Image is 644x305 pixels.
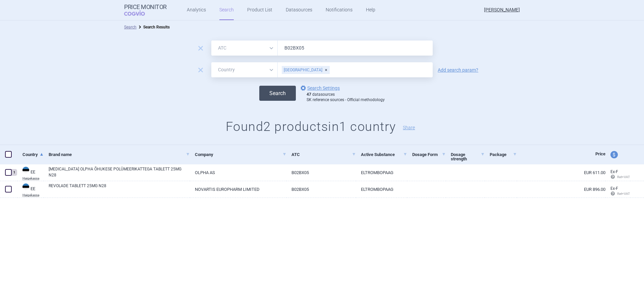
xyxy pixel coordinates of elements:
button: Share [403,125,415,130]
a: ELTROMBOPAAG [356,181,408,198]
a: Active Substance [361,146,408,163]
span: Ret+VAT calc [610,175,636,179]
a: B02BX05 [286,181,356,198]
div: 1 [11,169,17,176]
a: Package [490,146,517,163]
a: REVOLADE TABLETT 25MG N28 [49,183,190,195]
a: Add search param? [438,68,478,72]
a: EEEEHaigekassa [17,183,44,197]
a: Search Settings [299,84,340,92]
a: Ex-F Ret+VAT calc [605,184,630,199]
img: Estonia [22,167,29,173]
img: Estonia [22,183,29,190]
a: [MEDICAL_DATA] OLPHA ÕHUKESE POLÜMEERIKATTEGA TABLETT 25MG N28 [49,166,190,178]
a: EUR 896.00 [517,181,605,198]
span: Ex-factory price [610,169,618,174]
a: Dosage Form [412,146,446,163]
a: OLPHA AS [190,164,286,181]
span: Ret+VAT calc [610,192,636,196]
a: Ex-F Ret+VAT calc [605,167,630,182]
a: NOVARTIS EUROPHARM LIMITED [190,181,286,198]
abbr: Haigekassa — List of medicinal products published by Ministry of Social Affairs, Estonia. [22,177,44,180]
a: B02BX05 [286,164,356,181]
a: Brand name [49,146,190,163]
a: Price MonitorCOGVIO [124,4,167,16]
a: Dosage strength [451,146,484,167]
span: Ex-factory price [610,186,618,191]
a: EUR 611.00 [517,164,605,181]
li: Search [124,24,137,30]
a: Company [195,146,286,163]
strong: Price Monitor [124,4,167,10]
div: datasources SK reference sources - Official methodology [307,92,385,102]
a: EEEEHaigekassa [17,166,44,180]
a: Search [124,25,137,29]
abbr: Haigekassa — List of medicinal products published by Ministry of Social Affairs, Estonia. [22,194,44,197]
button: Search [259,86,296,101]
strong: Search Results [143,25,170,29]
div: [GEOGRAPHIC_DATA] [282,66,330,74]
li: Search Results [137,24,170,30]
a: Country [22,146,44,163]
span: Price [595,151,605,156]
strong: 47 [307,92,311,97]
a: ELTROMBOPAAG [356,164,408,181]
a: ATC [291,146,356,163]
span: COGVIO [124,10,154,16]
